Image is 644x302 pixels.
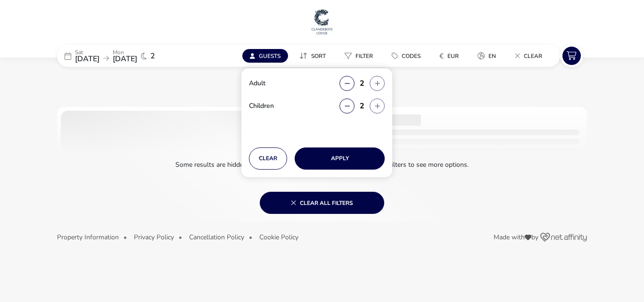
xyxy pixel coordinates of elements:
button: Clear [507,49,550,63]
button: Cancellation Policy [189,234,244,241]
span: Sort [311,52,326,60]
div: Sat[DATE]Mon[DATE]2 [57,45,198,67]
button: Property Information [57,234,119,241]
naf-pibe-menu-bar-item: Guests [242,49,292,63]
span: Clear all filters [291,199,353,206]
button: Guests [242,49,288,63]
span: Guests [259,52,281,60]
span: Filter [355,52,373,60]
span: 2 [150,52,155,60]
button: €EUR [432,49,466,63]
p: Some results are hidden based on your selected filters. Try clearing your filters to see more opt... [57,153,587,173]
label: Children [249,103,281,109]
label: Adult [249,80,273,87]
span: [DATE] [75,54,99,64]
button: Sort [292,49,333,63]
naf-pibe-menu-bar-item: €EUR [432,49,470,63]
button: Privacy Policy [134,234,174,241]
span: EUR [447,52,459,60]
span: Clear [524,52,542,60]
naf-pibe-menu-bar-item: en [470,49,507,63]
i: € [439,51,444,61]
button: Codes [384,49,428,63]
button: Clear all filters [260,192,384,214]
button: Cookie Policy [259,234,298,241]
span: Codes [402,52,421,60]
span: [DATE] [113,54,137,64]
span: en [488,52,496,60]
button: Filter [337,49,380,63]
span: Made with by [494,234,538,241]
p: Mon [113,49,137,55]
button: Apply [295,147,385,170]
naf-pibe-menu-bar-item: Clear [507,49,553,63]
button: Clear [249,147,287,170]
naf-pibe-menu-bar-item: Codes [384,49,432,63]
button: en [470,49,504,63]
img: Main Website [310,8,334,36]
naf-pibe-menu-bar-item: Sort [292,49,337,63]
p: Sat [75,49,99,55]
naf-pibe-menu-bar-item: Filter [337,49,384,63]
